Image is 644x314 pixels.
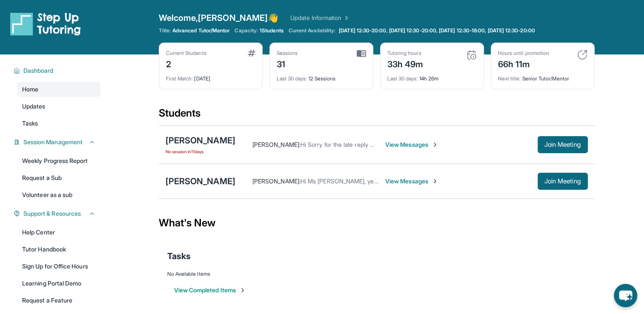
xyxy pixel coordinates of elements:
button: Dashboard [20,66,95,75]
span: Dashboard [23,66,54,75]
span: Join Meeting [544,142,581,147]
a: Weekly Progress Report [17,153,100,168]
a: Tasks [17,116,100,131]
a: [DATE] 12:30-20:00, [DATE] 12:30-20:00, [DATE] 12:30-18:00, [DATE] 12:30-20:00 [337,27,536,34]
img: card [577,50,587,60]
span: Tasks [22,119,38,128]
span: Welcome, [PERSON_NAME] 👋 [159,12,279,24]
span: Updates [22,102,46,111]
button: Session Management [20,138,95,146]
img: card [248,50,255,57]
div: Students [159,106,595,125]
span: Current Availability: [289,27,335,34]
a: Volunteer as a sub [17,187,100,203]
span: Support & Resources [23,209,81,218]
span: Title: [159,27,171,34]
div: 33h 49m [387,57,424,70]
a: Tutor Handbook [17,242,100,257]
span: [PERSON_NAME] : [252,141,301,148]
img: Chevron-Right [432,178,438,185]
div: Tutoring hours [387,50,424,57]
span: Session Management [23,138,83,146]
span: No session in 11 days [166,148,235,155]
span: View Messages [385,140,438,149]
span: Capacity: [235,27,258,34]
img: Chevron-Right [432,141,438,148]
div: Sessions [277,50,298,57]
a: Request a Sub [17,170,100,186]
button: Join Meeting [538,173,588,190]
a: Update Information [290,14,350,22]
img: card [467,50,477,60]
div: What's New [159,204,595,242]
img: logo [10,12,81,36]
a: Home [17,82,100,97]
span: Join Meeting [544,179,581,184]
span: 1 Students [260,27,283,34]
img: Chevron Right [341,14,350,22]
div: No Available Items [167,271,586,277]
a: Help Center [17,225,100,240]
span: View Messages [385,177,438,186]
div: [DATE] [166,70,255,82]
div: 2 [166,57,206,70]
div: [PERSON_NAME] [166,175,235,187]
div: 14h 26m [387,70,477,82]
span: Advanced Tutor/Mentor [172,27,229,34]
div: 66h 11m [498,57,549,70]
button: Join Meeting [538,136,588,153]
span: Last 30 days : [387,75,418,82]
div: [PERSON_NAME] [166,134,235,146]
button: View Completed Items [174,286,246,294]
span: [DATE] 12:30-20:00, [DATE] 12:30-20:00, [DATE] 12:30-18:00, [DATE] 12:30-20:00 [339,27,535,34]
div: 12 Sessions [277,70,366,82]
span: Hi Ms [PERSON_NAME], yes [PERSON_NAME] will be ready at 6 pm [301,177,483,185]
span: Home [22,85,38,94]
span: Next title : [498,75,521,82]
a: Request a Feature [17,293,100,308]
a: Learning Portal Demo [17,276,100,291]
img: card [357,50,366,57]
a: Sign Up for Office Hours [17,259,100,274]
a: Updates [17,99,100,114]
span: Last 30 days : [277,75,307,82]
span: Tasks [167,250,191,262]
span: First Match : [166,75,193,82]
span: [PERSON_NAME] : [252,177,301,185]
button: chat-button [614,284,637,307]
div: 31 [277,57,298,70]
button: Support & Resources [20,209,95,218]
div: Senior Tutor/Mentor [498,70,587,82]
div: Hours until promotion [498,50,549,57]
div: Current Students [166,50,206,57]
